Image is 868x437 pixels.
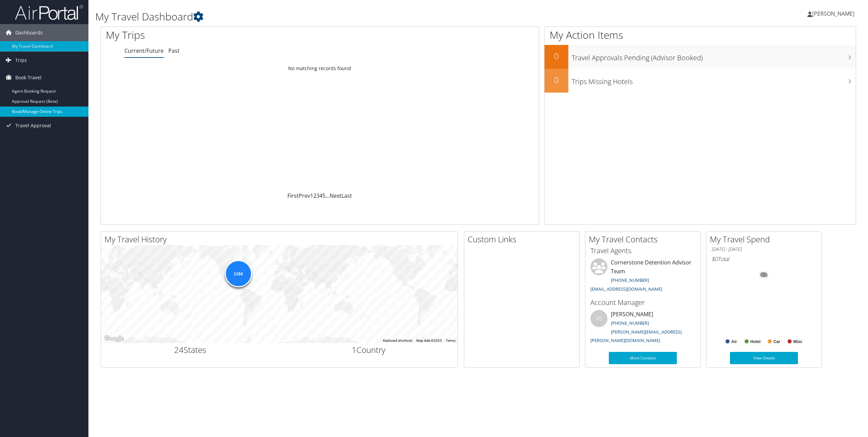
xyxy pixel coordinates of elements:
h2: My Travel Spend [710,233,821,245]
text: Car [773,339,780,344]
a: [PHONE_NUMBER] [611,320,649,326]
a: Prev [299,192,310,199]
h2: 0 [545,50,568,62]
a: [PERSON_NAME] [807,3,861,24]
h2: Custom Links [468,233,579,245]
span: Book Travel [15,69,41,86]
h3: Travel Agents [590,246,695,256]
a: 0Travel Approvals Pending (Advisor Booked) [545,45,856,69]
a: Next [330,192,341,199]
h6: Total [712,255,816,263]
a: [EMAIL_ADDRESS][DOMAIN_NAME] [590,286,662,292]
h2: Country [284,344,452,356]
a: 0Trips Missing Hotels [545,69,856,93]
h1: My Trips [106,28,351,42]
span: Dashboards [15,24,43,41]
span: … [325,192,330,199]
span: Trips [15,52,27,69]
a: 5 [322,192,325,199]
span: 1 [352,344,356,355]
a: 2 [313,192,316,199]
h2: My Travel History [104,233,457,245]
a: Last [341,192,352,199]
h1: My Travel Dashboard [95,10,606,24]
a: More Contacts [609,352,677,364]
li: [PERSON_NAME] [587,310,699,346]
span: 24 [174,344,184,355]
text: Hotel [750,339,761,344]
span: Travel Approval [15,117,51,134]
span: [PERSON_NAME] [812,10,854,17]
td: No matching records found [101,62,539,75]
h2: States [106,344,274,356]
h6: [DATE] - [DATE] [712,246,816,253]
h3: Travel Approvals Pending (Advisor Booked) [572,50,856,63]
span: $0 [712,255,718,263]
a: 4 [319,192,322,199]
a: First [287,192,299,199]
div: 1184 [225,260,252,287]
a: Terms (opens in new tab) [446,339,455,342]
tspan: 0% [761,273,767,277]
h2: My Travel Contacts [589,233,700,245]
a: [PERSON_NAME][EMAIL_ADDRESS][PERSON_NAME][DOMAIN_NAME] [590,329,682,344]
h3: Account Manager [590,298,695,307]
button: Keyboard shortcuts [383,338,412,343]
h1: My Action Items [545,28,856,42]
a: Current/Future [124,47,164,54]
a: 3 [316,192,319,199]
h2: 0 [545,74,568,86]
a: View Details [730,352,798,364]
img: Google [103,334,125,343]
img: airportal-logo.png [15,4,83,20]
a: Past [168,47,180,54]
div: VB [590,310,607,327]
li: Cornerstone Detention Advisor Team [587,258,699,295]
text: Misc [794,339,803,344]
a: 1 [310,192,313,199]
span: Map data ©2025 [416,339,442,342]
a: Open this area in Google Maps (opens a new window) [103,334,125,343]
a: [PHONE_NUMBER] [611,277,649,283]
text: Air [731,339,737,344]
h3: Trips Missing Hotels [572,74,856,86]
